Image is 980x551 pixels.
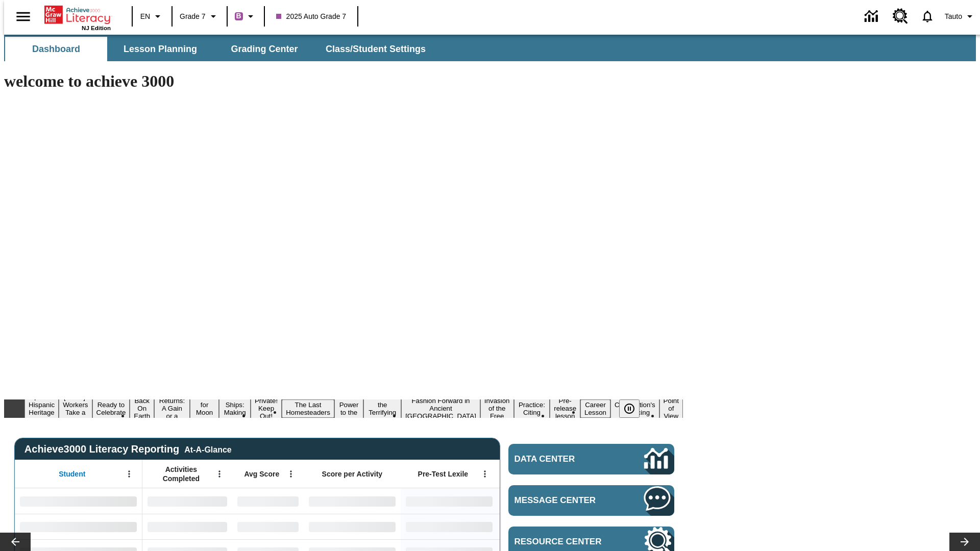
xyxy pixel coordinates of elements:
[283,466,299,482] button: Open Menu
[859,3,887,31] a: Data Center
[231,7,261,26] button: Boost Class color is purple. Change class color
[232,488,304,514] div: No Data,
[514,495,614,506] span: Message Center
[4,72,683,91] h1: welcome to achieve 3000
[914,3,941,30] a: Notifications
[24,443,232,455] span: Achieve3000 Literacy Reporting
[109,37,211,61] button: Lesson Planning
[508,444,674,474] a: Data Center
[142,488,232,514] div: No Data,
[480,388,514,429] button: Slide 13 The Invasion of the Free CD
[219,392,251,425] button: Slide 7 Cruise Ships: Making Waves
[231,43,298,55] span: Grading Center
[244,469,279,479] span: Avg Score
[92,392,130,425] button: Slide 3 Get Ready to Celebrate Juneteenth!
[154,388,190,429] button: Slide 5 Free Returns: A Gain or a Drain?
[322,469,383,479] span: Score per Activity
[176,7,224,26] button: Grade: Grade 7, Select a grade
[82,25,111,31] span: NJ Edition
[4,35,976,61] div: SubNavbar
[5,37,107,61] button: Dashboard
[140,11,150,22] span: EN
[514,537,614,547] span: Resource Center
[121,466,137,482] button: Open Menu
[418,469,469,479] span: Pre-Test Lexile
[887,3,914,30] a: Resource Center, Will open in new tab
[363,392,401,425] button: Slide 11 Attack of the Terrifying Tomatoes
[44,4,111,31] div: Home
[610,392,659,425] button: Slide 17 The Constitution's Balancing Act
[136,7,168,26] button: Language: EN, Select a language
[180,11,206,22] span: Grade 7
[282,399,334,418] button: Slide 9 The Last Homesteaders
[619,399,640,418] button: Pause
[142,514,232,539] div: No Data,
[59,469,85,479] span: Student
[232,514,304,539] div: No Data,
[148,465,215,483] span: Activities Completed
[184,443,231,455] div: At-A-Glance
[401,395,480,421] button: Slide 12 Fashion Forward in Ancient Rome
[212,466,227,482] button: Open Menu
[190,392,219,425] button: Slide 6 Time for Moon Rules?
[941,7,980,26] button: Profile/Settings
[508,485,674,516] a: Message Center
[326,43,426,55] span: Class/Student Settings
[659,395,683,421] button: Slide 18 Point of View
[213,37,315,61] button: Grading Center
[276,11,347,22] span: 2025 Auto Grade 7
[8,2,38,32] button: Open side menu
[949,533,980,551] button: Lesson carousel, Next
[32,43,80,55] span: Dashboard
[477,466,493,482] button: Open Menu
[124,43,197,55] span: Lesson Planning
[619,399,650,418] div: Pause
[251,395,282,421] button: Slide 8 Private! Keep Out!
[130,395,154,421] button: Slide 4 Back On Earth
[24,392,59,425] button: Slide 1 ¡Viva Hispanic Heritage Month!
[4,37,435,61] div: SubNavbar
[59,392,92,425] button: Slide 2 Labor Day: Workers Take a Stand
[945,11,962,22] span: Tauto
[334,392,364,425] button: Slide 10 Solar Power to the People
[514,454,610,464] span: Data Center
[44,5,111,25] a: Home
[580,399,610,418] button: Slide 16 Career Lesson
[236,10,241,22] span: B
[317,37,434,61] button: Class/Student Settings
[550,395,580,421] button: Slide 15 Pre-release lesson
[514,392,550,425] button: Slide 14 Mixed Practice: Citing Evidence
